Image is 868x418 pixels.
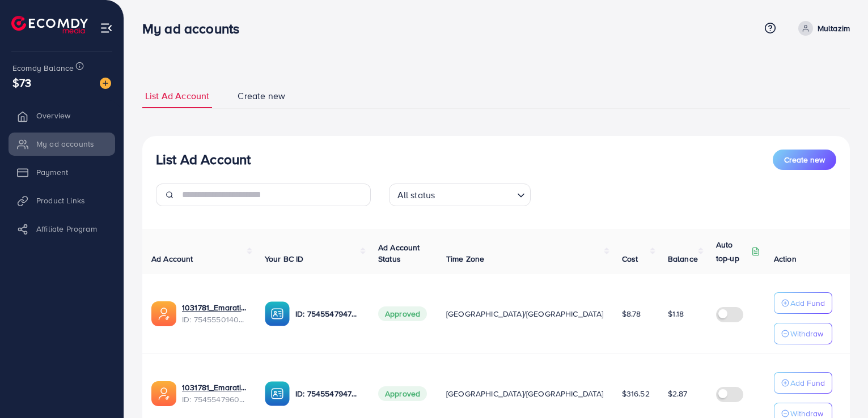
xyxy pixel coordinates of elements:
[438,185,512,203] input: Search for option
[668,253,698,265] span: Balance
[622,253,638,265] span: Cost
[12,74,31,91] span: $73
[716,238,749,265] p: Auto top-up
[182,302,247,313] a: 1031781_Emaratix 2_1756835320982
[151,253,193,265] span: Ad Account
[265,253,304,265] span: Your BC ID
[151,381,176,406] img: ic-ads-acc.e4c84228.svg
[182,382,247,393] a: 1031781_Emaratix 1_1756835284796
[11,16,88,33] img: logo
[238,89,285,103] span: Create new
[622,388,650,399] span: $316.52
[145,89,209,103] span: List Ad Account
[774,372,832,394] button: Add Fund
[151,301,176,326] img: ic-ads-acc.e4c84228.svg
[12,62,74,74] span: Ecomdy Balance
[395,187,438,203] span: All status
[784,154,825,165] span: Create new
[182,302,247,325] div: <span class='underline'>1031781_Emaratix 2_1756835320982</span></br>7545550140984410113
[668,388,688,399] span: $2.87
[446,388,604,399] span: [GEOGRAPHIC_DATA]/[GEOGRAPHIC_DATA]
[265,301,290,326] img: ic-ba-acc.ded83a64.svg
[774,253,797,265] span: Action
[774,323,832,344] button: Withdraw
[790,296,825,310] p: Add Fund
[774,292,832,314] button: Add Fund
[378,242,420,265] span: Ad Account Status
[794,21,850,36] a: Multazim
[378,386,427,401] span: Approved
[389,184,531,206] div: Search for option
[295,387,360,400] p: ID: 7545547947770052616
[156,151,251,168] h3: List Ad Account
[790,376,825,390] p: Add Fund
[182,394,247,405] span: ID: 7545547960525357064
[773,150,836,170] button: Create new
[790,327,823,340] p: Withdraw
[446,253,484,265] span: Time Zone
[378,306,427,321] span: Approved
[182,314,247,325] span: ID: 7545550140984410113
[265,381,290,406] img: ic-ba-acc.ded83a64.svg
[295,307,360,321] p: ID: 7545547947770052616
[622,308,641,319] span: $8.78
[818,22,850,35] p: Multazim
[668,308,684,319] span: $1.18
[142,20,248,37] h3: My ad accounts
[100,78,111,89] img: image
[100,22,113,35] img: menu
[182,382,247,405] div: <span class='underline'>1031781_Emaratix 1_1756835284796</span></br>7545547960525357064
[446,308,604,319] span: [GEOGRAPHIC_DATA]/[GEOGRAPHIC_DATA]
